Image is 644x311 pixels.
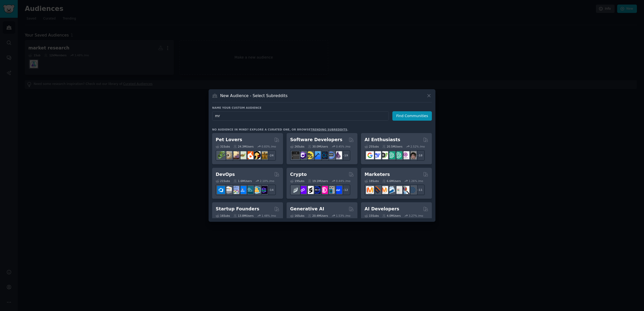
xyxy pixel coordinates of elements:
img: reactnative [320,151,328,159]
img: csharp [299,151,307,159]
div: 18 Sub s [365,179,379,183]
div: 25 Sub s [365,145,379,148]
img: defiblockchain [320,186,328,194]
div: 0.44 % /mo [336,179,350,183]
div: 15 Sub s [365,214,379,217]
img: azuredevops [217,186,225,194]
div: + 19 [340,150,350,161]
img: learnjavascript [306,151,314,159]
img: dogbreed [260,151,268,159]
div: 1.6M Users [233,179,252,183]
h2: DevOps [216,171,235,178]
img: DeepSeek [373,151,381,159]
div: 16 Sub s [216,214,230,217]
img: AWS_Certified_Experts [224,186,232,194]
div: 3.27 % /mo [409,214,423,217]
div: 0.45 % /mo [336,145,350,148]
img: ArtificalIntelligence [409,151,416,159]
img: elixir [334,151,342,159]
h2: Generative AI [290,206,324,212]
div: 19.1M Users [308,179,328,183]
h2: Startup Founders [216,206,259,212]
div: 4.0M Users [382,214,401,217]
div: 13.8M Users [233,214,253,217]
div: 16 Sub s [290,214,304,217]
button: Find Communities [392,111,432,121]
div: 1.48 % /mo [261,214,276,217]
img: platformengineering [246,186,253,194]
div: 2.52 % /mo [410,145,425,148]
h2: AI Enthusiasts [365,137,400,143]
img: ethfinance [292,186,299,194]
h2: AI Developers [365,206,399,212]
h3: New Audience - Select Subreddits [220,93,288,98]
img: 0xPolygon [299,186,307,194]
div: 1.53 % /mo [336,214,350,217]
div: 19 Sub s [290,179,304,183]
div: + 24 [265,150,276,161]
img: MarketingResearch [401,186,409,194]
img: chatgpt_promptDesign [387,151,395,159]
img: defi_ [334,186,342,194]
img: googleads [394,186,402,194]
div: 24.3M Users [233,145,253,148]
img: iOSProgramming [313,151,321,159]
img: cockatiel [246,151,253,159]
div: 26 Sub s [290,145,304,148]
div: + 14 [265,185,276,195]
div: 20.5M Users [382,145,402,148]
img: bigseo [373,186,381,194]
img: PetAdvice [253,151,260,159]
div: 20.4M Users [308,214,328,217]
div: 1.26 % /mo [409,179,423,183]
img: OpenAIDev [401,151,409,159]
img: herpetology [217,151,225,159]
div: 0.83 % /mo [261,145,276,148]
img: Docker_DevOps [231,186,239,194]
img: ballpython [224,151,232,159]
img: chatgpt_prompts_ [394,151,402,159]
h2: Pet Lovers [216,137,242,143]
img: PlatformEngineers [260,186,268,194]
img: AItoolsCatalog [380,151,388,159]
img: CryptoNews [327,186,335,194]
div: No audience in mind? Explore a curated one, or browse . [212,128,348,131]
input: Pick a short name, like "Digital Marketers" or "Movie-Goers" [212,111,389,121]
div: 30.0M Users [308,145,328,148]
div: + 11 [414,185,425,195]
img: web3 [313,186,321,194]
div: + 18 [414,150,425,161]
div: 2.10 % /mo [260,179,274,183]
h2: Crypto [290,171,307,178]
img: leopardgeckos [231,151,239,159]
img: GoogleGeminiAI [366,151,374,159]
img: AskComputerScience [327,151,335,159]
img: content_marketing [366,186,374,194]
img: ethstaker [306,186,314,194]
a: trending subreddits [310,128,347,131]
img: AskMarketing [380,186,388,194]
img: Emailmarketing [387,186,395,194]
img: turtle [238,151,246,159]
img: software [292,151,299,159]
div: 6.6M Users [382,179,401,183]
div: 31 Sub s [216,145,230,148]
img: OnlineMarketing [409,186,416,194]
h3: Name your custom audience [212,106,432,109]
img: DevOpsLinks [238,186,246,194]
div: + 12 [340,185,350,195]
img: aws_cdk [253,186,260,194]
h2: Marketers [365,171,390,178]
h2: Software Developers [290,137,342,143]
div: 21 Sub s [216,179,230,183]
